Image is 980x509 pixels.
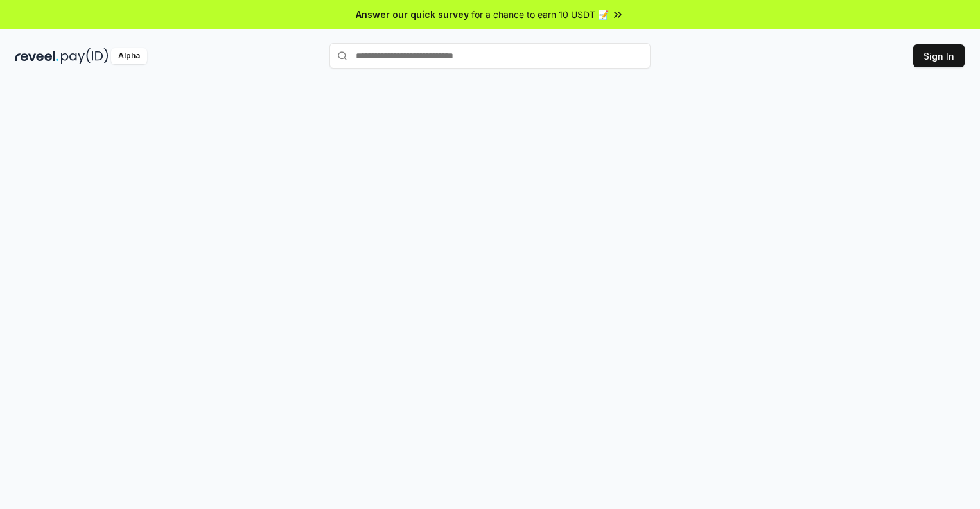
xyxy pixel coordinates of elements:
[471,8,609,21] span: for a chance to earn 10 USDT 📝
[913,44,965,67] button: Sign In
[111,48,147,64] div: Alpha
[15,48,58,64] img: reveel_dark
[356,8,469,21] span: Answer our quick survey
[61,48,109,64] img: pay_id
